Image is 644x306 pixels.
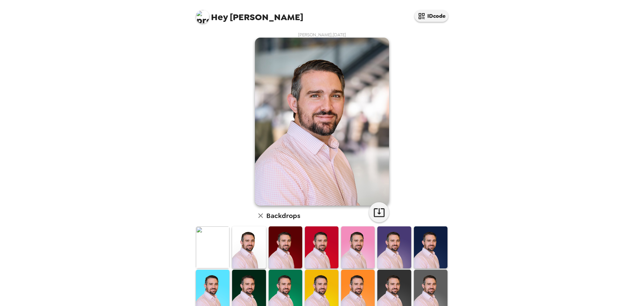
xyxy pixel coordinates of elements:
[211,11,228,23] span: Hey
[196,10,209,24] img: profile pic
[255,38,389,206] img: user
[196,226,229,268] img: Original
[266,210,300,221] h6: Backdrops
[415,10,448,22] button: IDcode
[298,32,346,38] span: [PERSON_NAME] , [DATE]
[196,7,303,22] span: [PERSON_NAME]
